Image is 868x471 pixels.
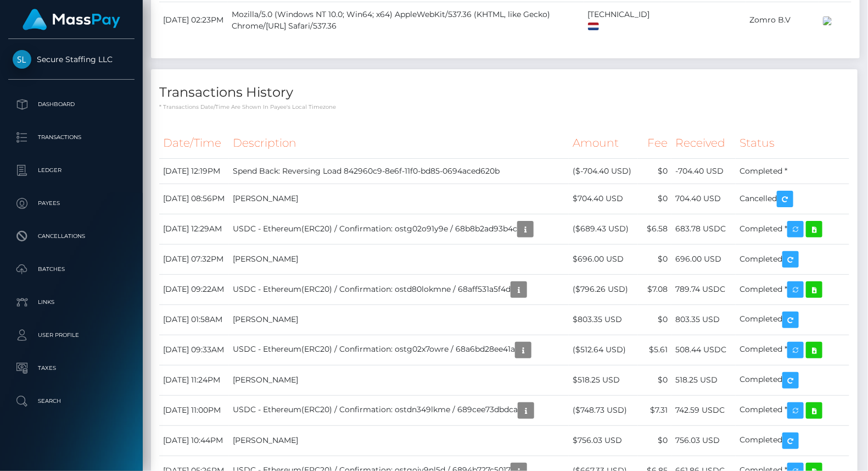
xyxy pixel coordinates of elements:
[159,83,849,102] h4: Transactions History
[736,128,849,158] th: Status
[588,23,599,30] img: nl.png
[8,54,135,64] span: Secure Staffing LLC
[569,158,638,184] td: ($-704.40 USD)
[159,395,229,425] td: [DATE] 11:00PM
[229,304,569,335] td: [PERSON_NAME]
[13,327,130,343] p: User Profile
[671,304,736,335] td: 803.35 USD
[159,365,229,395] td: [DATE] 11:24PM
[671,158,736,184] td: -704.40 USD
[638,335,671,365] td: $5.61
[736,184,849,214] td: Cancelled
[159,274,229,304] td: [DATE] 09:22AM
[569,244,638,274] td: $696.00 USD
[159,425,229,456] td: [DATE] 10:44PM
[736,365,849,395] td: Completed
[638,395,671,425] td: $7.31
[736,335,849,365] td: Completed *
[569,395,638,425] td: ($748.73 USD)
[229,335,569,365] td: USDC - Ethereum(ERC20) / Confirmation: ostg02x7owre / 68a6bd28ee41a
[159,128,229,158] th: Date/Time
[736,425,849,456] td: Completed
[736,395,849,425] td: Completed *
[228,2,584,38] td: Mozilla/5.0 (Windows NT 10.0; Win64; x64) AppleWebKit/537.36 (KHTML, like Gecko) Chrome/[URL] Saf...
[13,228,130,245] p: Cancellations
[229,365,569,395] td: [PERSON_NAME]
[823,16,832,25] img: 200x100
[569,128,638,158] th: Amount
[671,425,736,456] td: 756.03 USD
[8,354,135,382] a: Taxes
[671,128,736,158] th: Received
[229,244,569,274] td: [PERSON_NAME]
[229,158,569,184] td: Spend Back: Reversing Load 842960c9-8e6f-11f0-bd85-0694aced620b
[229,128,569,158] th: Description
[569,425,638,456] td: $756.03 USD
[8,91,135,118] a: Dashboard
[229,425,569,456] td: [PERSON_NAME]
[159,214,229,244] td: [DATE] 12:29AM
[13,294,130,311] p: Links
[229,214,569,244] td: USDC - Ethereum(ERC20) / Confirmation: ostg02o91y9e / 68b8b2ad93b4c
[159,158,229,184] td: [DATE] 12:19PM
[671,214,736,244] td: 683.78 USDC
[159,244,229,274] td: [DATE] 07:32PM
[736,158,849,184] td: Completed *
[159,304,229,335] td: [DATE] 01:58AM
[736,274,849,304] td: Completed *
[638,244,671,274] td: $0
[8,387,135,415] a: Search
[229,274,569,304] td: USDC - Ethereum(ERC20) / Confirmation: ostd80lokmne / 68aff531a5f4d
[671,335,736,365] td: 508.44 USDC
[13,162,130,179] p: Ledger
[23,9,120,30] img: MassPay Logo
[8,157,135,184] a: Ledger
[159,335,229,365] td: [DATE] 09:33AM
[569,365,638,395] td: $518.25 USD
[671,184,736,214] td: 704.40 USD
[584,2,663,38] td: [TECHNICAL_ID]
[13,393,130,409] p: Search
[229,395,569,425] td: USDC - Ethereum(ERC20) / Confirmation: ostdn349lkme / 689cee73dbdca
[8,322,135,349] a: User Profile
[159,2,228,38] td: [DATE] 02:23PM
[13,50,31,69] img: Secure Staffing LLC
[569,335,638,365] td: ($512.64 USD)
[8,289,135,316] a: Links
[13,195,130,212] p: Payees
[8,256,135,283] a: Batches
[638,365,671,395] td: $0
[638,425,671,456] td: $0
[736,304,849,335] td: Completed
[569,184,638,214] td: $704.40 USD
[13,360,130,376] p: Taxes
[569,304,638,335] td: $803.35 USD
[746,2,819,38] td: Zomro B.V
[13,261,130,278] p: Batches
[13,129,130,146] p: Transactions
[638,274,671,304] td: $7.08
[671,244,736,274] td: 696.00 USD
[638,158,671,184] td: $0
[569,214,638,244] td: ($689.43 USD)
[159,184,229,214] td: [DATE] 08:56PM
[736,244,849,274] td: Completed
[159,103,849,111] p: * Transactions date/time are shown in payee's local timezone
[8,190,135,217] a: Payees
[8,223,135,250] a: Cancellations
[671,365,736,395] td: 518.25 USD
[671,274,736,304] td: 789.74 USDC
[13,96,130,113] p: Dashboard
[638,128,671,158] th: Fee
[736,214,849,244] td: Completed *
[569,274,638,304] td: ($796.26 USD)
[671,395,736,425] td: 742.59 USDC
[638,184,671,214] td: $0
[638,214,671,244] td: $6.58
[8,124,135,151] a: Transactions
[229,184,569,214] td: [PERSON_NAME]
[638,304,671,335] td: $0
